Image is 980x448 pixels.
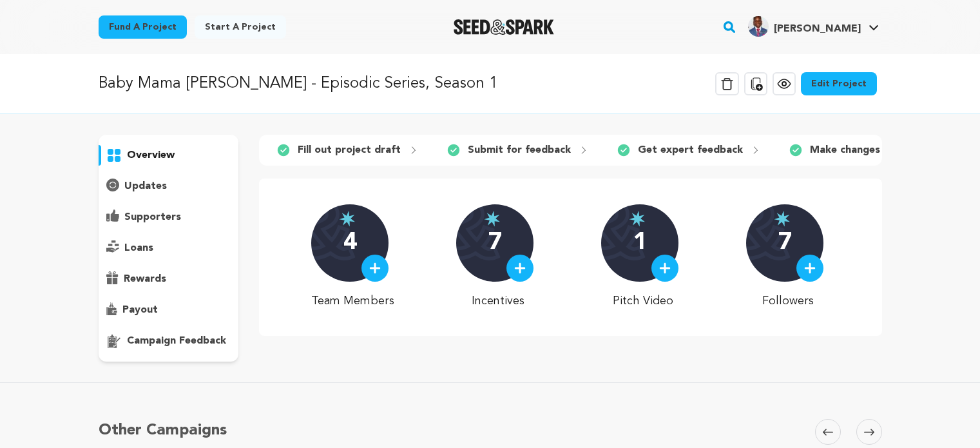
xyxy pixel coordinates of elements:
[454,19,555,35] img: Seed&Spark Logo Dark Mode
[745,14,881,41] span: KJ F.'s Profile
[659,262,671,274] img: plus.svg
[804,262,816,274] img: plus.svg
[298,142,401,158] p: Fill out project draft
[748,16,861,37] div: KJ F.'s Profile
[514,262,526,274] img: plus.svg
[488,230,502,256] p: 7
[343,230,357,256] p: 4
[195,15,286,39] a: Start a project
[122,302,158,318] p: payout
[124,209,181,225] p: supporters
[124,179,167,194] p: updates
[99,419,227,442] h5: Other Campaigns
[810,142,880,158] p: Make changes
[99,145,239,166] button: overview
[748,16,769,37] img: b7ef8a18ec15b14f.jpg
[127,148,175,163] p: overview
[745,14,881,37] a: KJ F.'s Profile
[369,262,381,274] img: plus.svg
[801,72,877,95] a: Edit Project
[456,292,539,310] p: Incentives
[746,292,829,310] p: Followers
[124,240,153,256] p: loans
[778,230,792,256] p: 7
[311,292,394,310] p: Team Members
[99,176,239,197] button: updates
[99,300,239,320] button: payout
[124,271,166,287] p: rewards
[468,142,571,158] p: Submit for feedback
[633,230,647,256] p: 1
[99,331,239,351] button: campaign feedback
[638,142,743,158] p: Get expert feedback
[127,333,226,349] p: campaign feedback
[774,24,861,34] span: [PERSON_NAME]
[454,19,555,35] a: Seed&Spark Homepage
[601,292,684,310] p: Pitch Video
[99,207,239,228] button: supporters
[99,269,239,289] button: rewards
[99,72,497,95] p: Baby Mama [PERSON_NAME] - Episodic Series, Season 1
[99,238,239,258] button: loans
[99,15,187,39] a: Fund a project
